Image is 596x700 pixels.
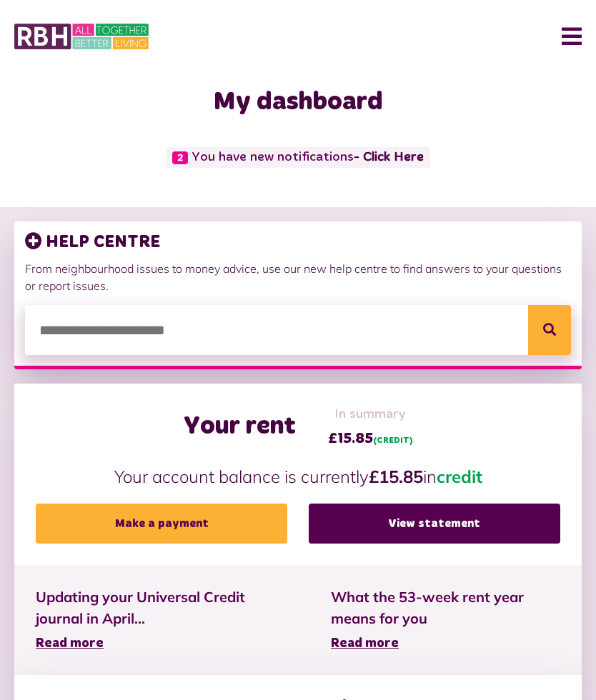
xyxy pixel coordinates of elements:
h2: Your rent [184,411,296,442]
a: - Click Here [354,151,424,164]
span: What the 53-week rent year means for you [331,586,560,629]
span: (CREDIT) [373,436,413,445]
span: 2 [172,151,188,164]
a: Make a payment [36,504,287,544]
a: View statement [309,504,560,544]
p: Your account balance is currently in [36,464,560,489]
a: Updating your Universal Credit journal in April... Read more [36,586,288,654]
span: Read more [36,637,104,650]
span: credit [437,466,482,487]
strong: £15.85 [369,466,423,487]
span: Updating your Universal Credit journal in April... [36,586,288,629]
span: Read more [331,637,399,650]
h3: HELP CENTRE [25,232,571,253]
a: What the 53-week rent year means for you Read more [331,586,560,654]
p: From neighbourhood issues to money advice, use our new help centre to find answers to your questi... [25,260,571,294]
span: £15.85 [328,428,413,449]
span: In summary [328,405,413,424]
img: MyRBH [14,21,149,51]
h1: My dashboard [14,87,582,118]
span: You have new notifications [166,147,429,168]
